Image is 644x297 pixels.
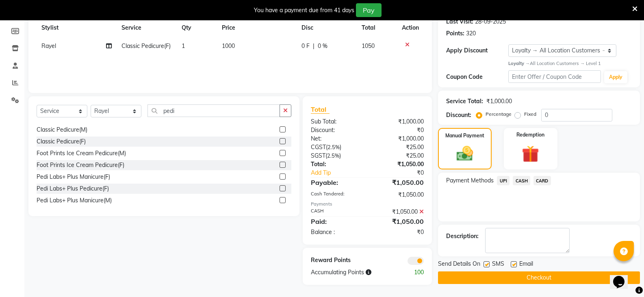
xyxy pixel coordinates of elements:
div: Balance : [305,228,367,236]
div: Discount: [446,111,471,119]
div: ₹1,050.00 [367,191,430,199]
div: Paid: [305,217,367,226]
iframe: chat widget [610,264,636,289]
span: CARD [533,176,551,185]
div: ₹1,000.00 [367,134,430,143]
div: ₹1,050.00 [367,178,430,187]
th: Stylist [37,19,117,37]
div: ( ) [305,152,367,160]
span: SGST [311,152,325,159]
label: Manual Payment [445,132,484,139]
div: Last Visit: [446,17,473,26]
div: Service Total: [446,97,483,106]
button: Checkout [438,271,640,284]
div: Reward Points [305,256,367,265]
span: 1000 [222,42,235,50]
div: ₹25.00 [367,152,430,160]
div: Classic Pedicure(M) [37,126,87,134]
div: ( ) [305,143,367,152]
span: | [313,42,314,50]
div: All Location Customers → Level 1 [508,60,632,67]
span: 0 F [301,42,310,50]
label: Percentage [486,111,512,118]
span: 1 [182,42,185,50]
div: Net: [305,134,367,143]
div: Sub Total: [305,117,367,126]
label: Redemption [516,131,544,139]
img: _cash.svg [451,144,478,163]
div: CASH [305,208,367,216]
div: Payments [311,201,424,208]
th: Price [217,19,297,37]
div: Description: [446,232,479,241]
img: _gift.svg [516,143,544,165]
button: Pay [356,3,382,17]
a: Add Tip [305,169,378,177]
th: Qty [177,19,217,37]
div: Pedi Labs+ Plus Manicure(F) [37,173,110,181]
input: Enter Offer / Coupon Code [508,70,601,83]
span: Rayel [41,42,56,50]
div: ₹1,050.00 [367,208,430,216]
div: Classic Pedicure(F) [37,137,86,146]
span: Email [519,260,533,270]
span: 0 % [318,42,327,50]
div: Cash Tendered: [305,191,367,199]
span: 1050 [362,42,375,50]
div: 100 [399,268,430,277]
th: Total [357,19,397,37]
div: ₹0 [378,169,430,177]
button: Apply [604,71,627,83]
strong: Loyalty → [508,61,530,66]
label: Fixed [524,111,536,118]
input: Search or Scan [147,104,280,117]
div: 320 [466,29,476,38]
div: Accumulating Points [305,268,399,277]
div: ₹25.00 [367,143,430,152]
span: UPI [497,176,510,185]
span: SMS [492,260,504,270]
div: ₹1,050.00 [367,160,430,169]
div: You have a payment due from 41 days [254,6,354,15]
span: Total [311,105,330,114]
div: ₹0 [367,126,430,134]
span: Payment Methods [446,176,494,185]
div: Foot Prints Ice Cream Pedicure(F) [37,161,124,169]
span: Send Details On [438,260,480,270]
div: Coupon Code [446,73,508,81]
span: 2.5% [327,144,340,150]
div: Apply Discount [446,46,508,55]
div: Payable: [305,178,367,187]
div: Foot Prints Ice Cream Pedicure(M) [37,149,126,158]
div: Total: [305,160,367,169]
span: CASH [513,176,530,185]
th: Service [117,19,177,37]
div: 28-09-2025 [475,17,506,26]
span: CGST [311,143,326,151]
div: ₹1,000.00 [367,117,430,126]
th: Action [397,19,424,37]
div: Discount: [305,126,367,134]
div: ₹0 [367,228,430,236]
div: Points: [446,29,464,38]
div: ₹1,000.00 [486,97,512,106]
div: Pedi Labs+ Plus Pedicure(F) [37,184,109,193]
div: ₹1,050.00 [367,217,430,226]
span: 2.5% [327,152,339,159]
span: Classic Pedicure(F) [121,42,171,50]
div: Pedi Labs+ Plus Manicure(M) [37,196,112,205]
th: Disc [297,19,357,37]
